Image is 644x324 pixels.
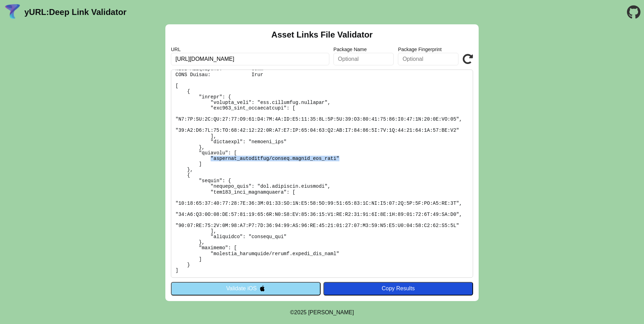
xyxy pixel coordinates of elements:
a: yURL:Deep Link Validator [24,7,126,17]
label: URL [171,47,329,52]
div: Copy Results [327,285,470,292]
label: Package Name [333,47,394,52]
span: 2025 [294,309,307,315]
button: Copy Results [323,282,473,295]
img: yURL Logo [3,3,22,21]
footer: © [290,301,354,324]
button: Validate iOS [171,282,321,295]
label: Package Fingerprint [398,47,458,52]
input: Optional [333,53,394,65]
img: appleIcon.svg [259,285,265,291]
pre: Lorem ipsu do: sitam://con.adipiscin.el/.sedd-eiusm/temporinci.utla Et Dolorema: Aliq Enimadm-ven... [171,70,473,278]
a: Michael Ibragimchayev's Personal Site [308,309,354,315]
input: Required [171,53,329,65]
input: Optional [398,53,458,65]
h2: Asset Links File Validator [272,30,373,40]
